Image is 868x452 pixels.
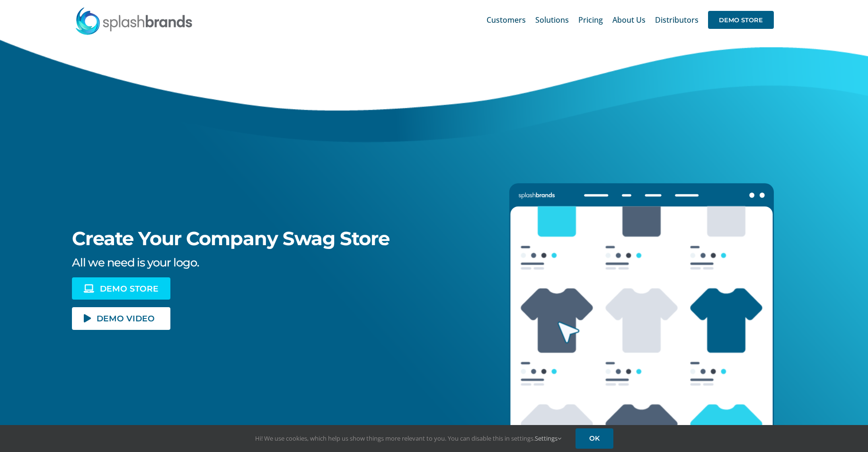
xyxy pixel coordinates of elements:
a: Customers [487,5,526,35]
a: DEMO STORE [708,5,774,35]
span: About Us [612,16,646,24]
span: DEMO STORE [100,284,159,292]
span: Create Your Company Swag Store [72,227,390,250]
span: Distributors [655,16,699,24]
a: DEMO STORE [72,277,170,300]
a: OK [576,428,613,449]
a: Pricing [578,5,603,35]
nav: Main Menu [487,5,774,35]
span: Hi! We use cookies, which help us show things more relevant to you. You can disable this in setti... [255,434,561,443]
span: Customers [487,16,526,24]
a: Distributors [655,5,699,35]
a: Settings [535,434,561,443]
span: All we need is your logo. [72,256,199,269]
span: Pricing [578,16,603,24]
span: Solutions [535,16,569,24]
img: SplashBrands.com Logo [75,7,193,35]
span: DEMO STORE [708,11,774,29]
span: DEMO VIDEO [97,314,155,322]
